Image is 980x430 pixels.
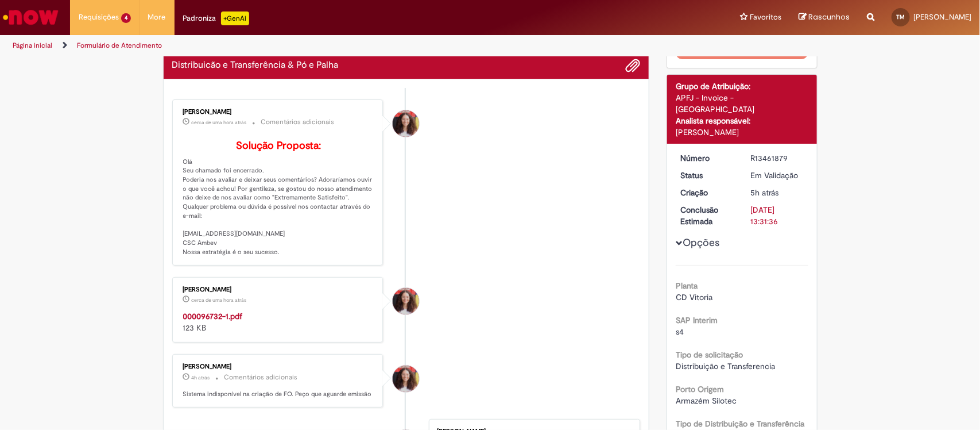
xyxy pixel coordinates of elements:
time: 29/08/2025 11:31:33 [751,187,779,198]
span: Distribuição e Transferencia [676,361,775,371]
p: Sistema indisponível na criação de FO. Peço que aguarde emissão [183,390,374,399]
span: cerca de uma hora atrás [192,119,247,126]
div: R13461879 [751,152,804,164]
span: Armazém Silotec [676,396,737,406]
dt: Número [672,152,742,164]
span: More [148,11,166,23]
div: Em Validação [751,170,804,181]
dt: Conclusão Estimada [672,204,742,227]
span: TM [897,13,905,21]
a: 000096732-1.pdf [183,311,243,321]
span: [PERSON_NAME] [913,12,971,22]
span: Rascunhos [808,11,850,22]
div: APFJ - Invoice - [GEOGRAPHIC_DATA] [676,92,808,115]
a: Página inicial [13,41,52,50]
small: Comentários adicionais [261,117,335,127]
b: Tipo de solicitação [676,350,743,360]
div: [PERSON_NAME] [183,286,374,293]
b: Porto Origem [676,384,724,394]
div: Grupo de Atribuição: [676,80,808,92]
div: [PERSON_NAME] [183,109,374,116]
b: Tipo de Distribuição e Transferência [676,419,804,429]
a: Formulário de Atendimento [77,41,162,50]
a: Rascunhos [799,12,850,23]
div: Emily DeOliveira [393,110,419,137]
time: 29/08/2025 15:02:33 [192,119,247,126]
span: s4 [676,327,684,337]
b: Planta [676,281,698,291]
div: [PERSON_NAME] [676,126,808,138]
button: Adicionar anexos [625,58,640,73]
div: Emily DeOliveira [393,288,419,314]
small: Comentários adicionais [224,373,298,382]
span: cerca de uma hora atrás [192,297,247,304]
div: 29/08/2025 11:31:33 [751,187,804,198]
img: ServiceNow [1,6,60,29]
div: 123 KB [183,310,374,333]
time: 29/08/2025 12:28:07 [192,374,210,381]
span: CD Vitoria [676,292,712,302]
span: 4h atrás [192,374,210,381]
div: [PERSON_NAME] [183,363,374,370]
p: +GenAi [221,11,249,25]
div: Padroniza [183,11,249,25]
span: 4 [121,13,131,23]
span: Favoritos [750,11,781,23]
div: Analista responsável: [676,115,808,126]
span: 5h atrás [751,187,779,198]
dt: Criação [672,187,742,198]
span: Requisições [79,11,119,23]
b: Solução Proposta: [236,139,321,152]
dt: Status [672,170,742,181]
ul: Trilhas de página [9,35,645,56]
h2: Distribuicão e Transferência & Pó e Palha Histórico de tíquete [172,60,339,71]
b: SAP Interim [676,315,718,325]
div: Emily DeOliveira [393,366,419,392]
div: [DATE] 13:31:36 [751,204,804,227]
p: Olá Seu chamado foi encerrado. Poderia nos avaliar e deixar seus comentários? Adoraríamos ouvir o... [183,140,374,257]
